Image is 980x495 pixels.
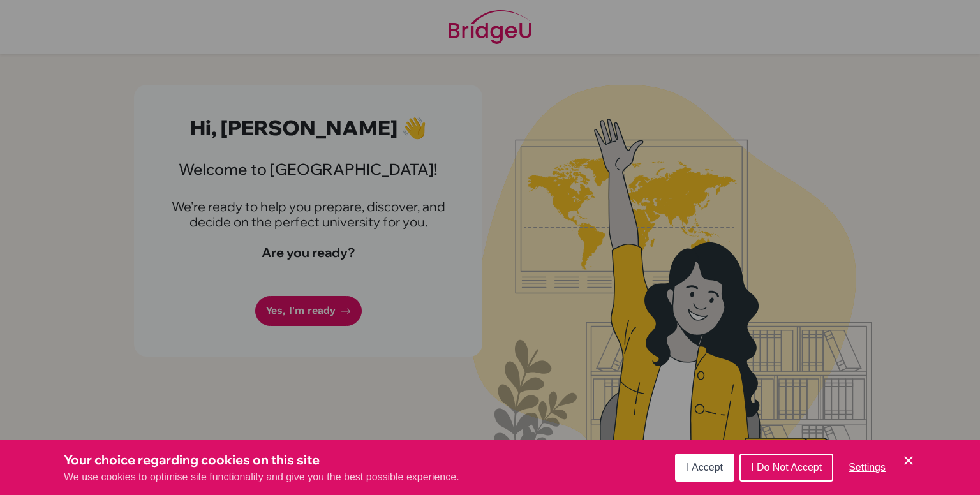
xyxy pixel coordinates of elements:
[751,462,822,473] span: I Do Not Accept
[901,453,916,468] button: Save and close
[64,469,459,485] p: We use cookies to optimise site functionality and give you the best possible experience.
[687,462,723,473] span: I Accept
[675,454,734,482] button: I Accept
[739,454,833,482] button: I Do Not Accept
[838,455,896,480] button: Settings
[849,462,886,473] span: Settings
[64,450,459,469] h3: Your choice regarding cookies on this site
